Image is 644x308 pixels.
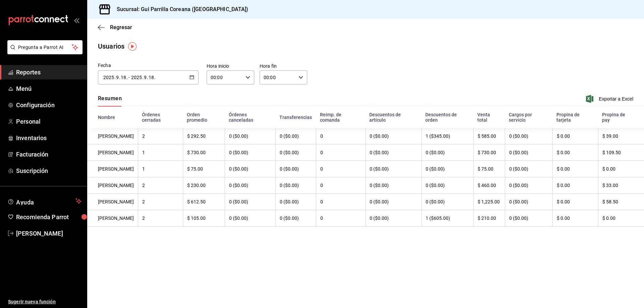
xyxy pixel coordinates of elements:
[16,166,82,175] span: Suscripción
[365,128,421,144] th: 0 ($0.00)
[98,95,122,107] div: navigation tabs
[183,144,225,161] th: $ 730.00
[138,128,183,144] th: 2
[120,75,126,80] input: Day
[473,107,505,128] th: Venta total
[587,95,633,103] button: Exportar a Excel
[365,210,421,227] th: 0 ($0.00)
[183,177,225,194] th: $ 230.00
[128,75,130,80] span: -
[505,177,552,194] th: 0 ($0.00)
[421,107,473,128] th: Descuentos de orden
[16,150,82,159] span: Facturación
[225,144,275,161] th: 0 ($0.00)
[421,161,473,177] th: 0 ($0.00)
[473,194,505,210] th: $ 1,225.00
[74,17,79,23] button: open_drawer_menu
[131,75,142,80] input: Year
[552,144,598,161] th: $ 0.00
[87,177,138,194] th: [PERSON_NAME]
[365,144,421,161] th: 0 ($0.00)
[16,133,82,142] span: Inventarios
[183,210,225,227] th: $ 105.00
[147,75,148,80] span: .
[598,194,644,210] th: $ 58.50
[365,177,421,194] th: 0 ($0.00)
[552,107,598,128] th: Propina de tarjeta
[16,229,82,238] span: [PERSON_NAME]
[225,107,275,128] th: Órdenes canceladas
[505,128,552,144] th: 0 ($0.00)
[98,95,122,107] button: Resumen
[505,144,552,161] th: 0 ($0.00)
[110,24,132,30] span: Regresar
[598,177,644,194] th: $ 33.00
[98,24,132,30] button: Regresar
[138,177,183,194] th: 2
[598,107,644,128] th: Propina de pay
[126,75,128,80] span: .
[552,161,598,177] th: $ 0.00
[138,107,183,128] th: Órdenes cerradas
[473,128,505,144] th: $ 585.00
[260,64,307,68] label: Hora fin
[275,210,316,227] th: 0 ($0.00)
[316,177,365,194] th: 0
[87,128,138,144] th: [PERSON_NAME]
[16,197,73,205] span: Ayuda
[421,177,473,194] th: 0 ($0.00)
[473,144,505,161] th: $ 730.00
[183,194,225,210] th: $ 612.50
[316,107,365,128] th: Reimp. de comanda
[225,194,275,210] th: 0 ($0.00)
[505,194,552,210] th: 0 ($0.00)
[8,298,82,305] span: Sugerir nueva función
[598,128,644,144] th: $ 39.00
[16,101,82,110] span: Configuración
[16,68,82,77] span: Reportes
[138,194,183,210] th: 2
[5,49,83,56] a: Pregunta a Parrot AI
[552,210,598,227] th: $ 0.00
[225,177,275,194] th: 0 ($0.00)
[365,107,421,128] th: Descuentos de artículo
[421,194,473,210] th: 0 ($0.00)
[128,42,137,51] img: Tooltip marker
[275,194,316,210] th: 0 ($0.00)
[421,210,473,227] th: 1 ($605.00)
[505,210,552,227] th: 0 ($0.00)
[316,161,365,177] th: 0
[316,194,365,210] th: 0
[225,210,275,227] th: 0 ($0.00)
[16,117,82,126] span: Personal
[225,161,275,177] th: 0 ($0.00)
[505,107,552,128] th: Cargos por servicio
[598,210,644,227] th: $ 0.00
[421,144,473,161] th: 0 ($0.00)
[473,161,505,177] th: $ 75.00
[87,107,138,128] th: Nombre
[138,161,183,177] th: 1
[138,210,183,227] th: 2
[138,144,183,161] th: 1
[275,177,316,194] th: 0 ($0.00)
[421,128,473,144] th: 1 ($345.00)
[114,75,116,80] span: .
[552,128,598,144] th: $ 0.00
[183,161,225,177] th: $ 75.00
[316,144,365,161] th: 0
[275,107,316,128] th: Transferencias
[275,144,316,161] th: 0 ($0.00)
[144,75,147,80] input: Month
[111,5,249,13] h3: Sucursal: Gui Parrilla Coreana ([GEOGRAPHIC_DATA])
[365,161,421,177] th: 0 ($0.00)
[119,75,120,80] span: .
[87,161,138,177] th: [PERSON_NAME]
[505,161,552,177] th: 0 ($0.00)
[275,128,316,144] th: 0 ($0.00)
[225,128,275,144] th: 0 ($0.00)
[16,212,82,222] span: Recomienda Parrot
[598,144,644,161] th: $ 109.50
[183,107,225,128] th: Orden promedio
